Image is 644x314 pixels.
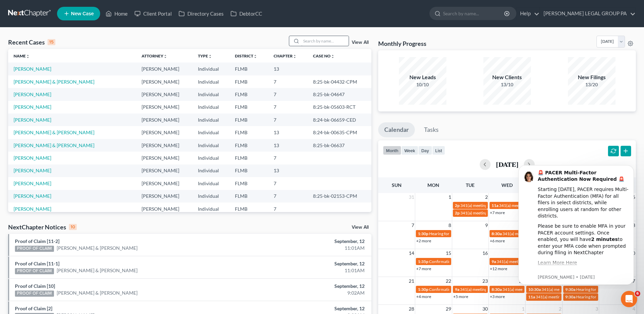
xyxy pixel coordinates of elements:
td: [PERSON_NAME] [136,139,192,152]
a: Client Portal [131,7,175,20]
span: 341(a) meeting for [PERSON_NAME] [541,287,607,292]
td: Individual [192,177,229,190]
td: 8:25-bk-05603-RCT [308,101,371,114]
span: 31 [408,193,415,201]
a: View All [352,225,369,230]
span: 2 [484,193,489,201]
a: +7 more [416,266,431,271]
div: September, 12 [253,238,365,245]
input: Search by name... [443,7,505,20]
td: [PERSON_NAME] [136,177,192,190]
a: [PERSON_NAME] [14,206,51,212]
td: [PERSON_NAME] [136,203,192,215]
button: month [383,146,401,155]
iframe: Intercom notifications message [508,159,644,289]
td: [PERSON_NAME] [136,88,192,101]
div: 10/10 [399,81,446,88]
a: Tasks [418,122,445,137]
span: 7 [411,221,415,229]
td: Individual [192,114,229,126]
span: 341(a) meeting for [PERSON_NAME] & [PERSON_NAME] [497,259,598,264]
td: FLMB [229,126,268,139]
td: 7 [268,177,308,190]
span: Hearing for [PERSON_NAME] [429,231,482,236]
span: 23 [482,277,489,285]
span: Wed [501,182,513,188]
span: 14 [408,249,415,257]
a: +3 more [490,294,505,299]
td: [PERSON_NAME] [136,126,192,139]
div: September, 12 [253,305,365,312]
a: Districtunfold_more [235,53,257,58]
td: Individual [192,126,229,139]
a: +6 more [490,238,505,243]
td: Individual [192,88,229,101]
div: September, 12 [253,283,365,290]
td: FLMB [229,88,268,101]
span: 1:30p [418,231,428,236]
div: 10 [69,224,77,230]
div: September, 12 [253,260,365,267]
a: Proof of Claim [10] [15,283,55,289]
td: 7 [268,75,308,88]
a: [PERSON_NAME] & [PERSON_NAME] [14,79,94,85]
td: Individual [192,203,229,215]
span: New Case [71,11,94,16]
span: 4 [632,305,636,313]
input: Search by name... [301,36,349,46]
td: FLMB [229,114,268,126]
span: 341(a) meeting for [PERSON_NAME] [502,287,568,292]
span: 15 [445,249,452,257]
span: 6 [635,291,640,296]
div: Recent Cases [8,38,55,46]
span: 341(a) meeting for [PERSON_NAME] & [PERSON_NAME] [460,210,562,215]
td: FLMB [229,203,268,215]
td: [PERSON_NAME] [136,190,192,203]
span: 9:30a [565,287,575,292]
a: Proof of Claim [11-1] [15,261,59,266]
a: Home [102,7,131,20]
a: +2 more [416,238,431,243]
a: DebtorCC [227,7,265,20]
td: [PERSON_NAME] [136,152,192,164]
h3: Monthly Progress [378,39,426,48]
td: [PERSON_NAME] [136,164,192,177]
span: Tue [466,182,475,188]
a: +4 more [416,294,431,299]
a: Case Nounfold_more [313,53,335,58]
span: 341(a) meeting for [PERSON_NAME] [502,231,568,236]
span: 9:30a [565,294,575,299]
a: +7 more [490,210,505,215]
div: 11:01AM [253,245,365,251]
td: [PERSON_NAME] [136,101,192,114]
a: [PERSON_NAME] [14,91,51,97]
td: FLMB [229,177,268,190]
td: FLMB [229,152,268,164]
div: New Leads [399,73,446,81]
span: 10:30a [528,287,541,292]
td: 8:25-bk-04432-CPM [308,75,371,88]
td: FLMB [229,63,268,75]
i: unfold_more [253,54,257,58]
td: Individual [192,139,229,152]
a: [PERSON_NAME] LEGAL GROUP PA [540,7,636,20]
i: unfold_more [163,54,167,58]
a: Attorneyunfold_more [142,53,167,58]
td: FLMB [229,101,268,114]
a: Nameunfold_more [14,53,30,58]
i: unfold_more [208,54,212,58]
span: 341(a) meeting for [PERSON_NAME] & [PERSON_NAME] [460,203,562,208]
div: PROOF OF CLAIM [15,246,54,252]
i: unfold_more [331,54,335,58]
div: 15 [48,39,55,45]
div: 9:02AM [253,290,365,296]
span: 22 [445,277,452,285]
td: 8:25-bk-06637 [308,139,371,152]
div: PROOF OF CLAIM [15,291,54,297]
h2: [DATE] [496,161,518,168]
span: 1 [521,305,525,313]
span: 341(a) meeting for [PERSON_NAME] [460,287,526,292]
a: [PERSON_NAME] & [PERSON_NAME] [57,245,137,251]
